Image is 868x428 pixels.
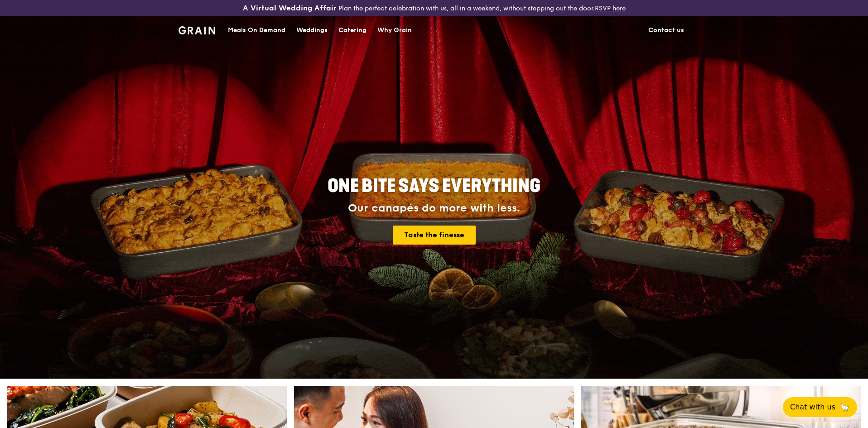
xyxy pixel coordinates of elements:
[372,17,417,44] a: Why Grain
[328,175,540,197] span: ONE BITE SAYS EVERYTHING
[178,26,215,34] img: Grain
[393,226,476,245] a: Taste the finesse
[291,17,333,44] a: Weddings
[296,17,328,44] div: Weddings
[839,402,850,413] span: 🦙
[790,402,835,413] span: Chat with us
[643,17,690,44] a: Contact us
[333,17,372,44] a: Catering
[783,397,857,417] button: Chat with us🦙
[243,4,337,13] h3: A Virtual Wedding Affair
[377,17,412,44] div: Why Grain
[595,5,626,12] a: RSVP here
[173,4,695,13] div: Plan the perfect celebration with us, all in a weekend, without stepping out the door.
[338,17,366,44] div: Catering
[178,16,215,43] a: GrainGrain
[271,202,597,215] div: Our canapés do more with less.
[228,17,285,44] div: Meals On Demand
